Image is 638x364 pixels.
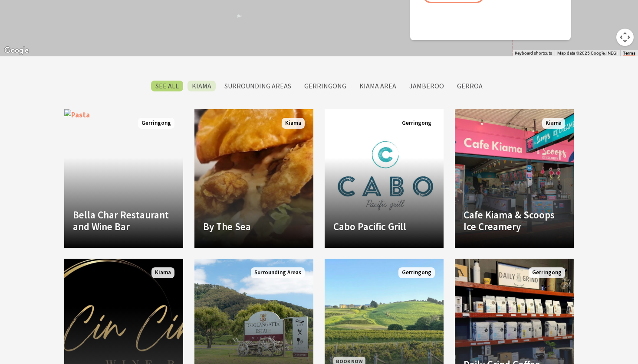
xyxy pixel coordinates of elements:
[64,109,183,248] a: Bella Char Restaurant and Wine Bar Gerringong
[220,81,296,91] label: Surrounding Areas
[405,81,448,91] label: Jamberoo
[455,109,574,248] a: Cafe Kiama & Scoops Ice Creamery Kiama
[151,81,183,91] label: SEE All
[194,109,313,248] a: By The Sea Kiama
[529,267,565,278] span: Gerringong
[398,267,435,278] span: Gerringong
[138,118,174,129] span: Gerringong
[73,209,174,233] h4: Bella Char Restaurant and Wine Bar
[333,221,435,233] h4: Cabo Pacific Grill
[151,267,174,278] span: Kiama
[325,109,444,248] a: Another Image Used Cabo Pacific Grill Gerringong
[542,118,565,129] span: Kiama
[616,29,634,46] button: Map camera controls
[203,221,305,233] h4: By The Sea
[464,209,565,233] h4: Cafe Kiama & Scoops Ice Creamery
[557,51,618,55] span: Map data ©2025 Google, INEGI
[187,81,216,91] label: Kiama
[300,81,351,91] label: Gerringong
[398,118,435,129] span: Gerringong
[2,45,31,56] a: Click to see this area on Google Maps
[623,51,635,56] a: Terms
[453,81,487,91] label: Gerroa
[515,50,552,56] button: Keyboard shortcuts
[251,267,305,278] span: Surrounding Areas
[282,118,305,129] span: Kiama
[2,45,31,56] img: Google
[355,81,401,91] label: Kiama Area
